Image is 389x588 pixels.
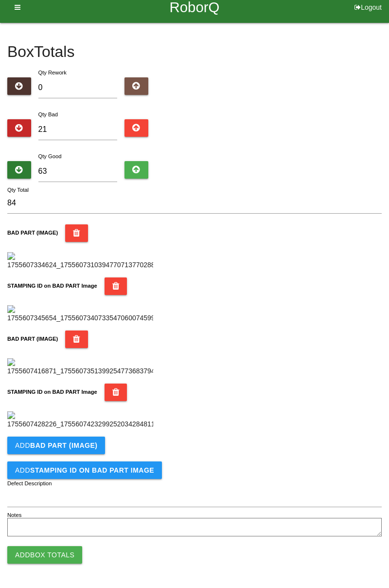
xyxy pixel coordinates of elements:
label: Qty Bad [38,111,58,117]
button: STAMPING ID on BAD PART Image [105,384,127,401]
button: STAMPING ID on BAD PART Image [105,277,127,295]
label: Defect Description [7,479,52,488]
b: STAMPING ID on BAD PART Image [30,466,154,474]
button: BAD PART (IMAGE) [65,331,88,348]
h4: Box Totals [7,43,382,60]
b: BAD PART (IMAGE) [7,336,58,342]
label: Notes [7,511,21,519]
button: AddBox Totals [7,546,82,564]
img: 1755607428226_17556074232992520342848119530618.jpg [7,411,153,429]
label: Qty Good [38,153,62,159]
button: AddSTAMPING ID on BAD PART Image [7,461,162,479]
b: BAD PART (IMAGE) [7,230,58,236]
b: STAMPING ID on BAD PART Image [7,389,97,395]
img: 1755607416871_1755607351399254773683794468522.jpg [7,358,153,376]
button: BAD PART (IMAGE) [65,224,88,242]
b: BAD PART (IMAGE) [30,441,97,449]
label: Qty Rework [38,70,67,75]
button: AddBAD PART (IMAGE) [7,437,105,454]
img: 1755607345654_17556073407335470600745994720661.jpg [7,305,153,323]
label: Qty Total [7,186,29,194]
b: STAMPING ID on BAD PART Image [7,283,97,289]
img: 1755607334624_17556073103947707137702888931316.jpg [7,252,153,270]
